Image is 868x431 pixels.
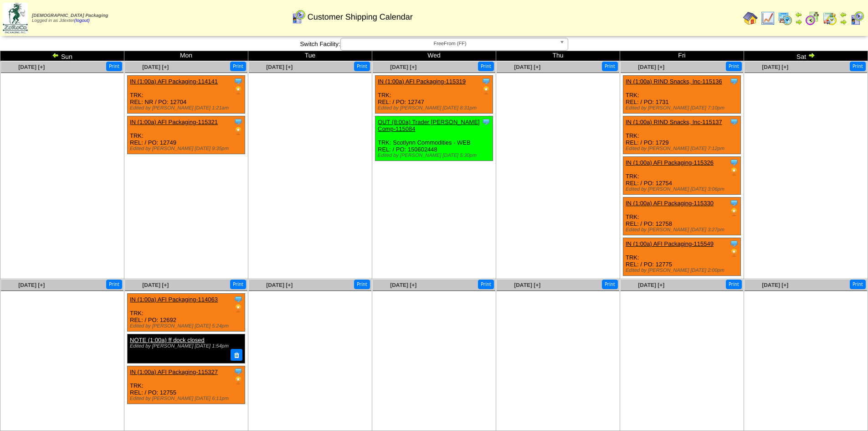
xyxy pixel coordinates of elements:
div: TRK: Scotlynn Commodities - WEB REL: / PO: 150602448 [375,116,493,161]
a: OUT (8:00a) Trader [PERSON_NAME] Comp-115084 [378,119,480,132]
a: (logout) [74,18,90,23]
button: Print [602,62,618,71]
button: Delete Note [231,349,242,361]
a: [DATE] [+] [266,64,293,70]
button: Print [850,280,866,289]
img: PO [729,167,739,176]
span: [DATE] [+] [142,64,169,70]
a: IN (1:00a) AFI Packaging-115327 [130,369,218,375]
a: [DATE] [+] [638,64,664,70]
img: arrowleft.gif [795,11,802,18]
img: Tooltip [729,117,739,126]
a: [DATE] [+] [266,282,293,288]
td: Tue [248,51,372,61]
div: TRK: REL: / PO: 1731 [623,76,741,114]
button: Print [478,280,494,289]
td: Wed [372,51,496,61]
button: Print [726,280,742,289]
a: IN (1:00a) AFI Packaging-115326 [626,159,714,166]
div: Edited by [PERSON_NAME] [DATE] 6:11pm [130,396,245,401]
a: [DATE] [+] [142,282,169,288]
img: PO [234,86,243,95]
button: Print [726,62,742,71]
span: [DATE] [+] [762,282,788,288]
img: Tooltip [729,198,739,208]
div: TRK: REL: / PO: 1729 [623,116,741,154]
a: [DATE] [+] [390,282,416,288]
img: Tooltip [234,295,243,304]
a: IN (1:00a) RIND Snacks, Inc-115136 [626,78,722,85]
div: Edited by [PERSON_NAME] [DATE] 2:00pm [626,268,740,273]
a: IN (1:00a) AFI Packaging-115330 [626,200,714,207]
span: [DEMOGRAPHIC_DATA] Packaging [32,13,108,18]
img: calendarinout.gif [822,11,837,26]
img: zoroco-logo-small.webp [3,3,28,33]
img: PO [729,248,739,257]
a: [DATE] [+] [762,64,788,70]
img: line_graph.gif [760,11,775,26]
img: arrowright.gif [795,18,802,26]
img: Tooltip [729,158,739,167]
div: TRK: REL: / PO: 12755 [128,366,245,404]
div: Edited by [PERSON_NAME] [DATE] 1:21am [130,105,245,111]
img: PO [234,304,243,313]
a: [DATE] [+] [514,64,540,70]
a: [DATE] [+] [390,64,416,70]
img: arrowleft.gif [52,52,59,59]
button: Print [230,280,246,289]
img: calendarcustomer.gif [291,10,306,24]
td: Fri [620,51,744,61]
a: IN (1:00a) AFI Packaging-114063 [130,296,218,303]
button: Print [230,62,246,71]
img: Tooltip [234,117,243,126]
img: home.gif [743,11,758,26]
div: TRK: REL: / PO: 12692 [128,294,245,332]
a: [DATE] [+] [18,282,45,288]
span: [DATE] [+] [638,282,664,288]
button: Print [354,62,370,71]
img: arrowright.gif [840,18,847,26]
a: [DATE] [+] [18,64,45,70]
div: Edited by [PERSON_NAME] [DATE] 7:10pm [626,105,740,111]
img: arrowright.gif [808,52,815,59]
img: PO [482,86,491,95]
a: IN (1:00a) AFI Packaging-115321 [130,119,218,125]
div: Edited by [PERSON_NAME] [DATE] 3:27pm [626,227,740,233]
a: IN (1:00a) AFI Packaging-115549 [626,240,714,247]
img: Tooltip [482,77,491,86]
a: NOTE (1:00a) ff dock closed [130,337,205,343]
img: PO [729,208,739,217]
img: PO [234,126,243,135]
img: Tooltip [234,367,243,376]
img: calendarblend.gif [805,11,820,26]
a: IN (1:00a) RIND Snacks, Inc-115137 [626,119,722,125]
button: Print [106,62,122,71]
div: TRK: REL: / PO: 12754 [623,157,741,195]
button: Print [850,62,866,71]
div: Edited by [PERSON_NAME] [DATE] 8:31pm [378,105,493,111]
div: TRK: REL: / PO: 12747 [375,76,493,114]
span: Customer Shipping Calendar [308,12,413,22]
button: Print [354,280,370,289]
img: Tooltip [234,77,243,86]
div: Edited by [PERSON_NAME] [DATE] 3:06pm [626,187,740,192]
img: PO [234,376,243,385]
div: TRK: REL: / PO: 12758 [623,197,741,235]
td: Thu [496,51,620,61]
span: FreeFrom (FF) [344,38,556,49]
div: Edited by [PERSON_NAME] [DATE] 1:54pm [130,343,240,349]
img: arrowleft.gif [840,11,847,18]
button: Print [602,280,618,289]
img: Tooltip [729,77,739,86]
img: calendarcustomer.gif [850,11,864,26]
span: [DATE] [+] [514,282,540,288]
div: Edited by [PERSON_NAME] [DATE] 5:30pm [378,153,493,158]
